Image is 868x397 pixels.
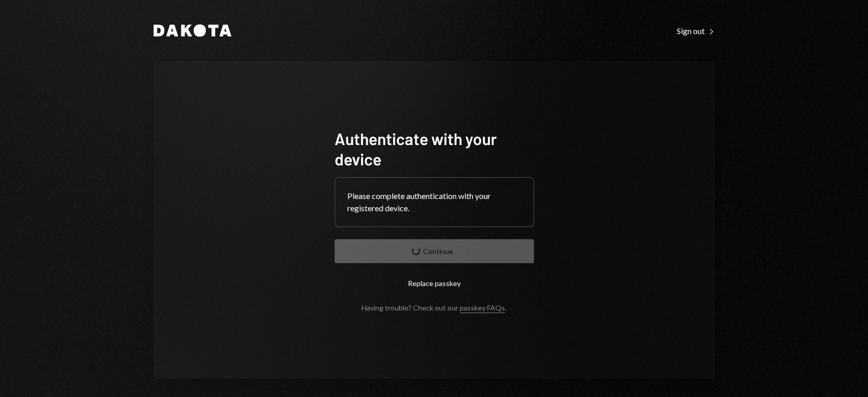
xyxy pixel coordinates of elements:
[335,271,534,295] button: Replace passkey
[677,26,715,36] div: Sign out
[347,190,521,214] div: Please complete authentication with your registered device.
[460,303,505,313] a: passkey FAQs
[335,128,534,169] h1: Authenticate with your device
[677,25,715,36] a: Sign out
[362,303,506,312] div: Having trouble? Check out our .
